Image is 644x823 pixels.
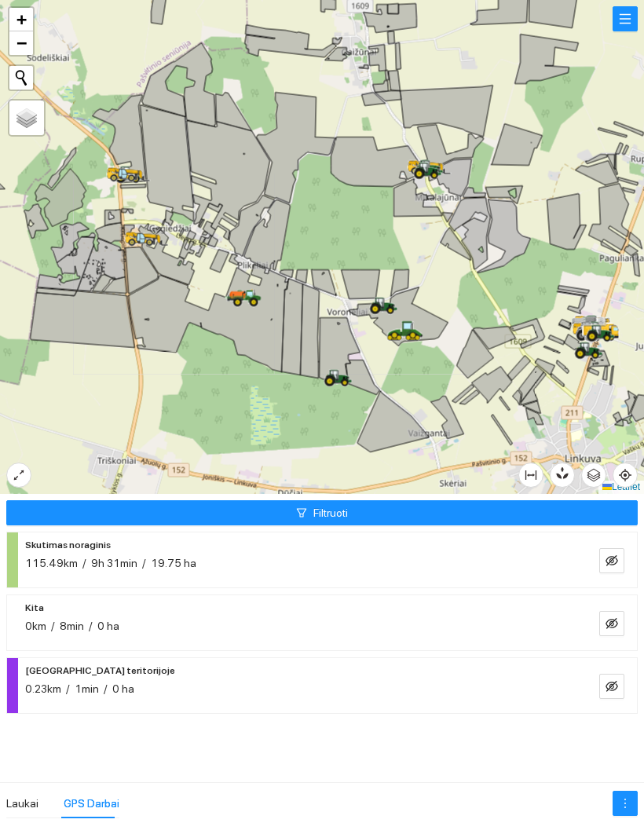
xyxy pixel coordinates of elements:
span: 0 ha [97,620,119,632]
span: / [104,682,108,695]
span: eye-invisible [606,554,618,569]
span: Filtruoti [313,504,348,521]
span: / [142,557,146,569]
span: 0.23km [25,682,61,695]
span: 19.75 ha [151,557,196,569]
span: / [82,557,86,569]
button: eye-invisible [599,548,624,573]
button: expand-alt [6,463,31,488]
span: column-width [519,469,543,481]
span: more [613,797,637,810]
span: 9h 31min [91,557,137,569]
a: Zoom out [9,31,33,55]
div: GPS Darbai [64,795,119,812]
span: expand-alt [7,469,31,481]
span: Skutimas noraginis [25,536,111,554]
button: more [613,791,638,816]
span: / [66,682,70,695]
button: column-width [518,463,543,488]
button: filterFiltruoti [6,500,638,525]
span: [GEOGRAPHIC_DATA] teritorijoje [25,661,175,680]
span: aim [613,469,637,481]
span: eye-invisible [606,617,618,632]
span: 0km [25,620,46,632]
a: Layers [9,101,44,135]
button: eye-invisible [599,674,624,699]
span: Kita [25,598,44,617]
button: eye-invisible [599,611,624,636]
span: / [89,620,93,632]
span: filter [296,507,307,520]
span: 0 ha [112,682,134,695]
span: eye-invisible [606,680,618,695]
span: 1min [75,682,99,695]
a: Zoom in [9,8,33,31]
button: menu [613,6,638,31]
div: Laukai [6,795,38,812]
span: + [16,9,27,29]
span: − [16,33,27,53]
span: / [51,620,55,632]
span: 8min [60,620,84,632]
span: 115.49km [25,557,78,569]
button: Initiate a new search [9,66,33,90]
a: Leaflet [602,481,640,492]
button: aim [613,463,638,488]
